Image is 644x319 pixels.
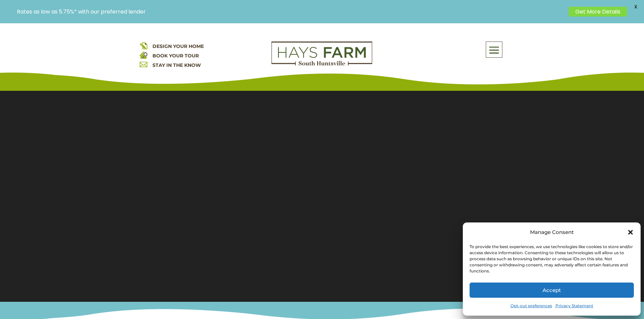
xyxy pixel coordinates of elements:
[555,301,593,311] a: Privacy Statement
[530,228,574,237] div: Manage Consent
[470,283,634,298] button: Accept
[510,301,552,311] a: Opt-out preferences
[152,62,201,68] a: STAY IN THE KNOW
[140,42,147,49] img: design your home
[569,7,627,17] a: Get More Details
[271,61,372,67] a: hays farm homes huntsville development
[470,244,633,274] div: To provide the best experiences, we use technologies like cookies to store and/or access device i...
[271,42,372,66] img: Logo
[140,51,147,59] img: book your home tour
[17,8,565,15] p: Rates as low as 5.75%* with our preferred lender
[152,43,204,49] a: DESIGN YOUR HOME
[152,53,199,59] a: BOOK YOUR TOUR
[627,229,634,236] div: Close dialog
[630,2,641,12] span: X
